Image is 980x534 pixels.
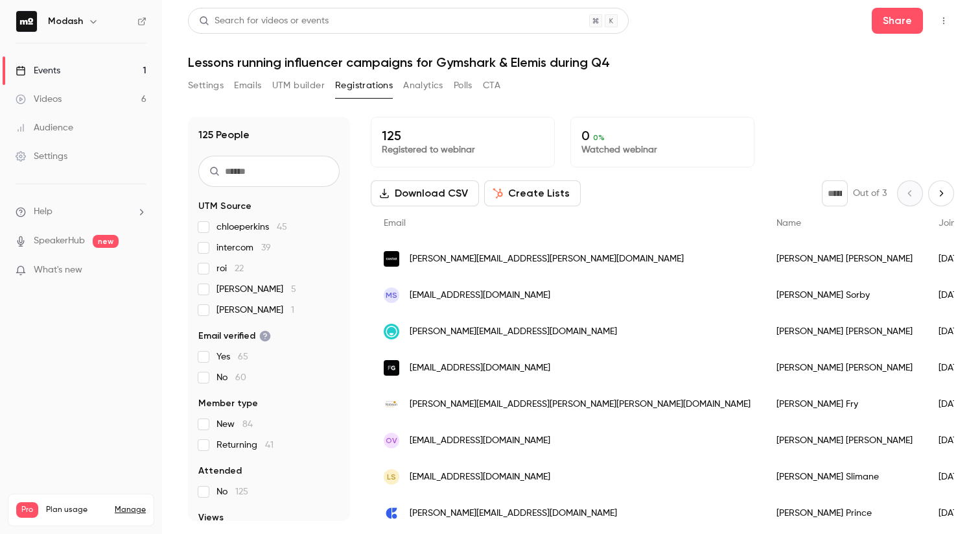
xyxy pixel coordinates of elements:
[484,180,581,206] button: Create Lists
[16,150,67,163] div: Settings
[410,398,751,411] span: [PERSON_NAME][EMAIL_ADDRESS][PERSON_NAME][PERSON_NAME][DOMAIN_NAME]
[261,243,271,252] span: 39
[93,235,119,248] span: new
[235,264,244,273] span: 22
[216,485,248,498] span: No
[16,93,62,106] div: Videos
[216,241,271,254] span: intercom
[115,505,146,515] a: Manage
[16,205,146,219] li: help-dropdown-opener
[216,350,248,363] span: Yes
[16,11,37,32] img: Modash
[265,441,274,450] span: 41
[764,422,926,459] div: [PERSON_NAME] [PERSON_NAME]
[764,241,926,277] div: [PERSON_NAME] [PERSON_NAME]
[188,75,224,96] button: Settings
[198,330,271,343] span: Email verified
[216,304,294,317] span: [PERSON_NAME]
[216,371,246,384] span: No
[410,470,550,484] span: [EMAIL_ADDRESS][DOMAIN_NAME]
[581,128,743,143] p: 0
[872,8,923,34] button: Share
[235,373,246,382] span: 60
[382,128,544,143] p: 125
[593,133,605,142] span: 0 %
[384,360,399,376] img: feelgrounds.com
[410,361,550,375] span: [EMAIL_ADDRESS][DOMAIN_NAME]
[198,127,250,143] h1: 125 People
[384,505,399,521] img: cartwrightagency.com
[483,75,500,96] button: CTA
[384,251,399,267] img: kantar.com
[764,459,926,495] div: [PERSON_NAME] Slimane
[764,495,926,531] div: [PERSON_NAME] Prince
[216,221,287,234] span: chloeperkins
[34,263,82,277] span: What's new
[939,219,979,228] span: Join date
[291,306,294,315] span: 1
[764,386,926,422] div: [PERSON_NAME] Fry
[16,502,38,518] span: Pro
[234,75,261,96] button: Emails
[410,434,550,448] span: [EMAIL_ADDRESS][DOMAIN_NAME]
[384,324,399,339] img: happybrush.de
[853,187,887,200] p: Out of 3
[34,234,85,248] a: SpeakerHub
[386,289,397,301] span: MS
[386,435,397,446] span: OV
[242,420,253,429] span: 84
[188,55,954,70] h1: Lessons running influencer campaigns for Gymshark & Elemis during Q4
[216,418,253,431] span: New
[387,471,396,483] span: LS
[335,75,393,96] button: Registrations
[454,75,472,96] button: Polls
[410,289,550,302] span: [EMAIL_ADDRESS][DOMAIN_NAME]
[46,505,107,515] span: Plan usage
[216,283,296,296] span: [PERSON_NAME]
[384,219,406,228] span: Email
[764,277,926,313] div: [PERSON_NAME] Sorby
[16,121,73,134] div: Audience
[198,397,258,410] span: Member type
[410,252,684,266] span: [PERSON_NAME][EMAIL_ADDRESS][PERSON_NAME][DOMAIN_NAME]
[581,143,743,156] p: Watched webinar
[16,64,60,77] div: Events
[410,325,617,339] span: [PERSON_NAME][EMAIL_ADDRESS][DOMAIN_NAME]
[764,313,926,350] div: [PERSON_NAME] [PERSON_NAME]
[34,205,52,219] span: Help
[403,75,443,96] button: Analytics
[238,352,248,361] span: 65
[776,219,801,228] span: Name
[277,223,287,232] span: 45
[410,507,617,520] span: [PERSON_NAME][EMAIL_ADDRESS][DOMAIN_NAME]
[198,465,242,478] span: Attended
[48,15,83,28] h6: Modash
[382,143,544,156] p: Registered to webinar
[764,350,926,386] div: [PERSON_NAME] [PERSON_NAME]
[928,180,954,206] button: Next page
[235,487,248,496] span: 125
[272,75,325,96] button: UTM builder
[198,200,251,213] span: UTM Source
[216,439,274,452] span: Returning
[371,180,479,206] button: Download CSV
[199,14,329,28] div: Search for videos or events
[198,511,224,524] span: Views
[216,262,244,275] span: roi
[384,396,399,412] img: robison.co.uk
[291,285,296,294] span: 5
